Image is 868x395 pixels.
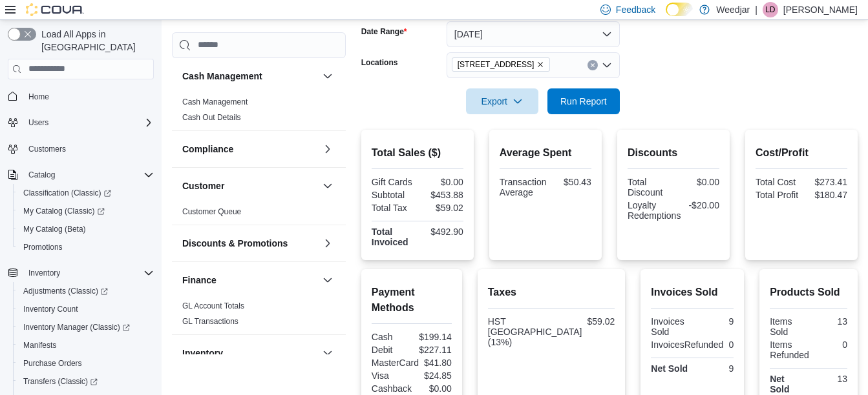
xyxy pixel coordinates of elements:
[811,316,847,327] div: 13
[372,203,415,213] div: Total Tax
[372,345,409,355] div: Debit
[23,167,60,183] button: Catalog
[28,170,55,180] span: Catalog
[3,114,159,132] button: Users
[13,300,159,318] button: Inventory Count
[182,347,317,360] button: Inventory
[361,57,398,68] label: Locations
[23,206,105,216] span: My Catalog (Classic)
[18,239,154,255] span: Promotions
[420,227,463,237] div: $492.90
[616,3,655,16] span: Feedback
[182,301,244,311] span: GL Account Totals
[18,374,154,389] span: Transfers (Classic)
[466,88,538,114] button: Export
[23,141,154,157] span: Customers
[13,318,159,336] a: Inventory Manager (Classic)
[13,238,159,256] button: Promotions
[320,141,335,157] button: Compliance
[182,316,238,327] span: GL Transactions
[13,184,159,202] a: Classification (Classic)
[23,242,63,252] span: Promotions
[18,203,154,219] span: My Catalog (Classic)
[13,282,159,300] a: Adjustments (Classic)
[13,336,159,354] button: Manifests
[18,301,83,317] a: Inventory Count
[182,112,241,123] span: Cash Out Details
[474,88,531,114] span: Export
[182,317,238,326] a: GL Transactions
[804,190,847,200] div: $180.47
[172,94,346,130] div: Cash Management
[770,285,847,300] h2: Products Sold
[716,2,750,17] p: Weedjar
[18,283,154,299] span: Adjustments (Classic)
[372,285,452,316] h2: Payment Methods
[18,374,103,389] a: Transfers (Classic)
[414,345,452,355] div: $227.11
[372,332,409,342] div: Cash
[182,143,233,156] h3: Compliance
[23,265,154,281] span: Inventory
[172,298,346,334] div: Finance
[676,177,719,187] div: $0.00
[587,316,615,327] div: $59.02
[23,188,111,198] span: Classification (Classic)
[361,26,407,37] label: Date Range
[18,356,87,371] a: Purchase Orders
[372,383,412,394] div: Cashback
[182,113,241,122] a: Cash Out Details
[372,190,415,200] div: Subtotal
[23,340,56,350] span: Manifests
[420,203,463,213] div: $59.02
[695,363,734,374] div: 9
[18,221,91,237] a: My Catalog (Beta)
[18,338,154,353] span: Manifests
[13,354,159,372] button: Purchase Orders
[23,304,78,314] span: Inventory Count
[13,202,159,220] a: My Catalog (Classic)
[628,200,681,221] div: Loyalty Redemptions
[320,272,335,288] button: Finance
[500,145,591,161] h2: Average Spent
[182,301,244,310] a: GL Account Totals
[414,370,452,381] div: $24.85
[3,166,159,184] button: Catalog
[320,68,335,84] button: Cash Management
[172,204,346,225] div: Customer
[23,376,98,387] span: Transfers (Classic)
[23,115,54,130] button: Users
[628,177,671,197] div: Total Discount
[651,339,723,350] div: InvoicesRefunded
[182,70,317,83] button: Cash Management
[651,363,688,374] strong: Net Sold
[23,286,108,296] span: Adjustments (Classic)
[814,339,847,350] div: 0
[756,145,847,161] h2: Cost/Profit
[3,87,159,106] button: Home
[458,58,535,71] span: [STREET_ADDRESS]
[23,89,54,105] a: Home
[763,2,778,17] div: Lauren Daniels
[18,283,113,299] a: Adjustments (Classic)
[36,28,154,54] span: Load All Apps in [GEOGRAPHIC_DATA]
[13,372,159,390] a: Transfers (Classic)
[182,347,223,360] h3: Inventory
[488,285,615,300] h2: Taxes
[18,338,61,353] a: Manifests
[28,268,60,278] span: Inventory
[372,177,415,187] div: Gift Cards
[182,274,217,287] h3: Finance
[182,97,248,106] a: Cash Management
[182,237,288,250] h3: Discounts & Promotions
[182,274,317,287] button: Finance
[420,190,463,200] div: $453.88
[755,2,757,17] p: |
[447,21,620,47] button: [DATE]
[18,221,154,237] span: My Catalog (Beta)
[18,185,116,201] a: Classification (Classic)
[18,239,68,255] a: Promotions
[182,207,241,216] a: Customer Queue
